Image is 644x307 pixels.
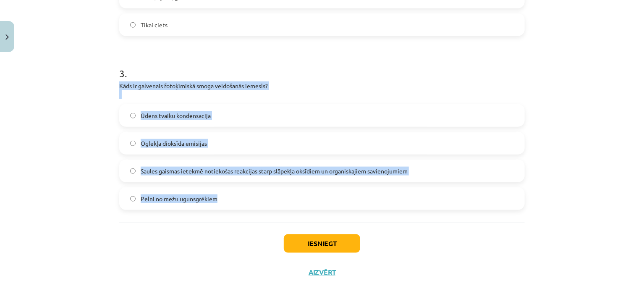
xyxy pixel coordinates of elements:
span: Oglekļa dioksīda emisijas [141,139,207,148]
button: Aizvērt [306,268,338,276]
span: Tikai ciets [141,21,168,29]
input: Pelni no mežu ugunsgrēkiem [130,196,136,202]
button: Iesniegt [284,234,360,253]
p: Kāds ir galvenais fotoķīmiskā smoga veidošanās iemesls? [119,81,525,99]
input: Ūdens tvaiku kondensācija [130,113,136,118]
input: Saules gaismas ietekmē notiekošas reakcijas starp slāpekļa oksīdiem un organiskajiem savienojumiem [130,168,136,174]
span: Ūdens tvaiku kondensācija [141,111,211,120]
span: Pelni no mežu ugunsgrēkiem [141,194,217,203]
input: Oglekļa dioksīda emisijas [130,141,136,146]
h1: 3 . [119,53,525,79]
span: Saules gaismas ietekmē notiekošas reakcijas starp slāpekļa oksīdiem un organiskajiem savienojumiem [141,167,408,176]
input: Tikai ciets [130,22,136,28]
img: icon-close-lesson-0947bae3869378f0d4975bcd49f059093ad1ed9edebbc8119c70593378902aed.svg [5,34,9,40]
